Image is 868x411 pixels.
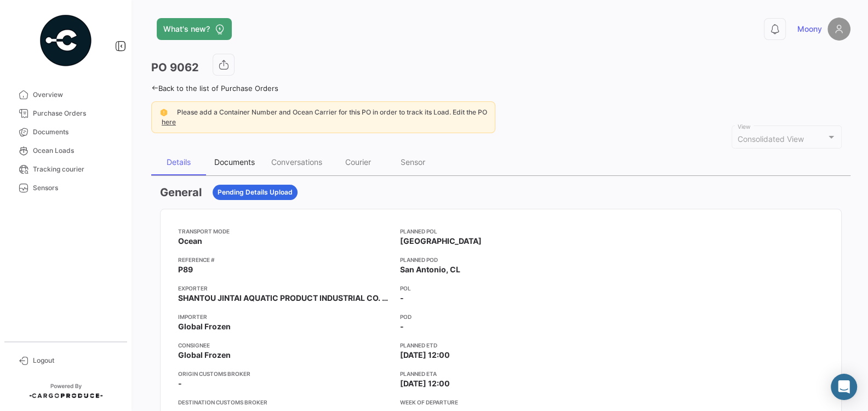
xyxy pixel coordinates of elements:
span: Ocean [178,236,202,247]
app-card-info-title: Origin Customs Broker [178,369,391,378]
span: - [178,378,182,389]
app-card-info-title: Reference # [178,255,391,264]
span: Please add a Container Number and Ocean Carrier for this PO in order to track its Load. Edit the PO [177,108,487,116]
span: Sensors [33,183,118,193]
app-card-info-title: Week of departure [400,398,608,407]
app-card-info-title: Planned ETD [400,341,608,350]
span: - [400,293,404,304]
span: SHANTOU JINTAI AQUATIC PRODUCT INDUSTRIAL CO. LTD [178,293,391,304]
a: Sensors [9,179,123,197]
span: [DATE] 12:00 [400,378,450,389]
app-card-info-title: POL [400,284,608,293]
div: Documents [214,157,255,167]
app-card-info-title: Exporter [178,284,391,293]
span: Logout [33,356,118,366]
div: Details [167,157,191,167]
img: powered-by.png [38,13,93,68]
app-card-info-title: Consignee [178,341,391,350]
app-card-info-title: Planned POL [400,227,608,236]
a: Back to the list of Purchase Orders [151,84,278,93]
a: Documents [9,123,123,141]
span: Moony [797,24,822,35]
span: [GEOGRAPHIC_DATA] [400,236,482,247]
span: What's new? [163,24,210,35]
span: Global Frozen [178,350,231,361]
span: Global Frozen [178,321,231,332]
a: here [159,118,178,126]
div: Abrir Intercom Messenger [831,374,857,400]
a: Purchase Orders [9,104,123,123]
span: Tracking courier [33,164,118,174]
a: Ocean Loads [9,141,123,160]
img: placeholder-user.png [827,18,850,41]
span: Pending Details Upload [218,187,293,197]
span: [DATE] 12:00 [400,350,450,361]
span: Ocean Loads [33,146,118,156]
app-card-info-title: POD [400,312,608,321]
div: Sensor [401,157,425,167]
app-card-info-title: Planned POD [400,255,608,264]
span: Purchase Orders [33,109,118,118]
h3: General [160,185,202,200]
span: San Antonio, CL [400,264,460,275]
span: Documents [33,127,118,137]
span: Consolidated View [738,134,804,144]
span: P89 [178,264,193,275]
span: Overview [33,90,118,100]
app-card-info-title: Transport mode [178,227,391,236]
a: Overview [9,85,123,104]
app-card-info-title: Destination Customs Broker [178,398,391,407]
div: Courier [345,157,371,167]
h3: PO 9062 [151,60,199,75]
button: What's new? [157,18,232,40]
app-card-info-title: Importer [178,312,391,321]
span: - [400,321,404,332]
app-card-info-title: Planned ETA [400,369,608,378]
div: Conversations [271,157,322,167]
a: Tracking courier [9,160,123,179]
